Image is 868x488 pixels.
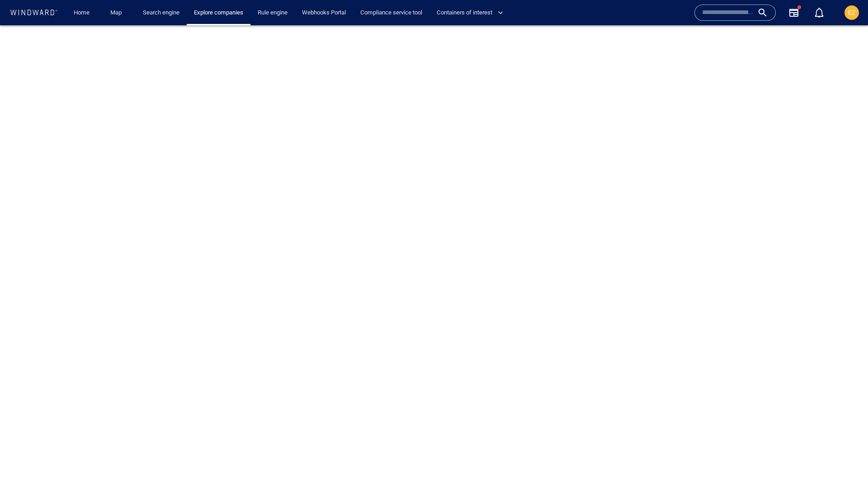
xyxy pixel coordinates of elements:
iframe: Chat [830,447,861,481]
a: Search engine [139,5,183,21]
span: Containers of interest [437,8,503,18]
span: EZ [848,9,856,16]
button: Containers of interest [433,5,511,21]
a: Map [107,5,128,21]
div: Notification center [814,7,825,18]
a: Rule engine [254,5,291,21]
a: Explore companies [190,5,247,21]
a: Compliance service tool [357,5,426,21]
a: Home [70,5,93,21]
button: EZ [843,4,861,22]
a: Webhooks Portal [298,5,349,21]
button: Home [67,5,96,21]
button: Map [103,5,132,21]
